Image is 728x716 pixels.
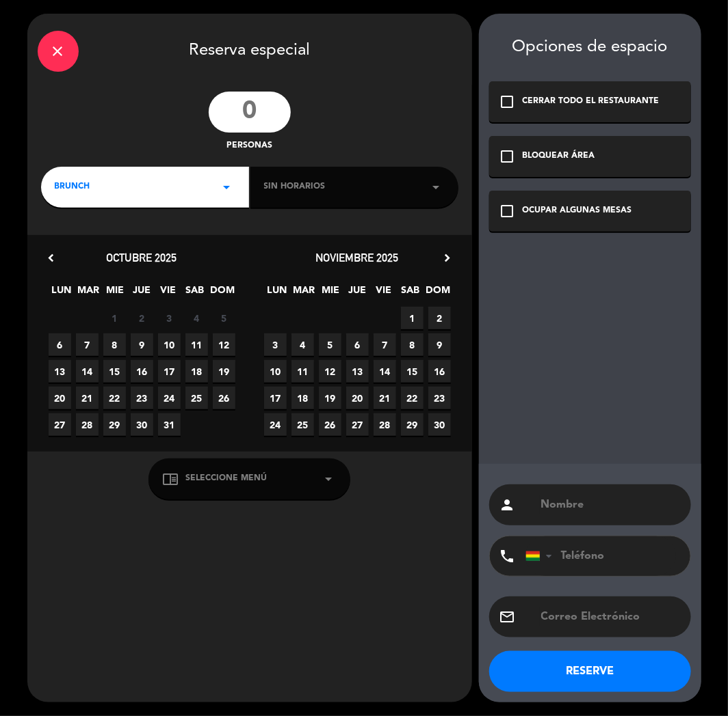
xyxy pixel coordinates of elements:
span: 12 [213,333,235,356]
span: 27 [49,413,71,436]
span: LUN [266,282,289,305]
span: 31 [158,413,181,436]
i: arrow_drop_down [320,471,337,487]
span: 15 [401,360,424,383]
span: 1 [103,307,126,329]
span: 25 [185,387,208,409]
div: Reserva especial [27,14,472,85]
span: octubre 2025 [107,251,177,264]
span: JUE [346,282,369,305]
span: 17 [264,387,287,409]
i: chevron_left [44,251,59,265]
span: 6 [346,333,369,356]
div: Bolivia: +591 [526,537,558,575]
span: 5 [213,307,235,329]
span: 2 [131,307,153,329]
span: 12 [319,360,341,383]
span: 4 [185,307,208,329]
span: 3 [158,307,181,329]
input: Teléfono [525,536,676,576]
span: 26 [319,413,341,436]
i: arrow_drop_down [428,179,445,195]
span: JUE [131,282,153,305]
span: 13 [346,360,369,383]
span: SAB [184,282,207,305]
span: 23 [428,387,451,409]
div: Opciones de espacio [489,38,691,57]
i: phone [499,548,516,564]
span: 8 [401,333,424,356]
span: 9 [131,333,153,356]
i: chrome_reader_mode [162,471,179,487]
span: 21 [76,387,99,409]
span: 6 [49,333,71,356]
span: 18 [185,360,208,383]
span: 29 [401,413,424,436]
span: 1 [401,307,424,329]
span: BRUNCH [55,180,90,194]
span: MIE [104,282,127,305]
span: VIE [373,282,395,305]
div: BLOQUEAR ÁREA [523,150,595,163]
span: 20 [49,387,71,409]
span: 16 [131,360,153,383]
span: 30 [131,413,153,436]
span: 24 [158,387,181,409]
span: MAR [77,282,100,305]
span: noviembre 2025 [316,251,399,264]
span: LUN [51,282,73,305]
span: Seleccione Menú [185,472,267,486]
i: close [50,43,66,59]
i: chevron_right [441,251,455,265]
span: 26 [213,387,235,409]
span: 17 [158,360,181,383]
span: Sin horarios [264,180,326,194]
span: 30 [428,413,451,436]
i: person [499,497,516,513]
input: Nombre [540,495,681,514]
span: MAR [293,282,315,305]
span: 18 [291,387,314,409]
span: 20 [346,387,369,409]
span: 13 [49,360,71,383]
span: 21 [374,387,396,409]
span: MIE [320,282,342,305]
span: 7 [76,333,99,356]
span: 28 [76,413,99,436]
span: DOM [426,282,449,305]
span: 24 [264,413,287,436]
span: 14 [374,360,396,383]
i: email [499,609,516,625]
span: DOM [211,282,233,305]
span: 23 [131,387,153,409]
span: 14 [76,360,99,383]
span: 29 [103,413,126,436]
span: 16 [428,360,451,383]
span: 8 [103,333,126,356]
input: 0 [209,92,291,133]
span: 10 [264,360,287,383]
span: 9 [428,333,451,356]
span: SAB [400,282,422,305]
span: 15 [103,360,126,383]
span: 28 [374,413,396,436]
span: 25 [291,413,314,436]
span: 3 [264,333,287,356]
i: arrow_drop_down [219,179,235,195]
span: 5 [319,333,341,356]
input: Correo Electrónico [540,607,681,626]
span: 7 [374,333,396,356]
div: CERRAR TODO EL RESTAURANTE [523,95,660,109]
i: check_box_outline_blank [499,148,516,165]
span: 4 [291,333,314,356]
i: check_box_outline_blank [499,94,516,110]
span: 22 [103,387,126,409]
span: VIE [157,282,180,305]
span: 11 [185,333,208,356]
span: 19 [319,387,341,409]
span: 11 [291,360,314,383]
span: 19 [213,360,235,383]
span: 22 [401,387,424,409]
span: 2 [428,307,451,329]
span: 27 [346,413,369,436]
